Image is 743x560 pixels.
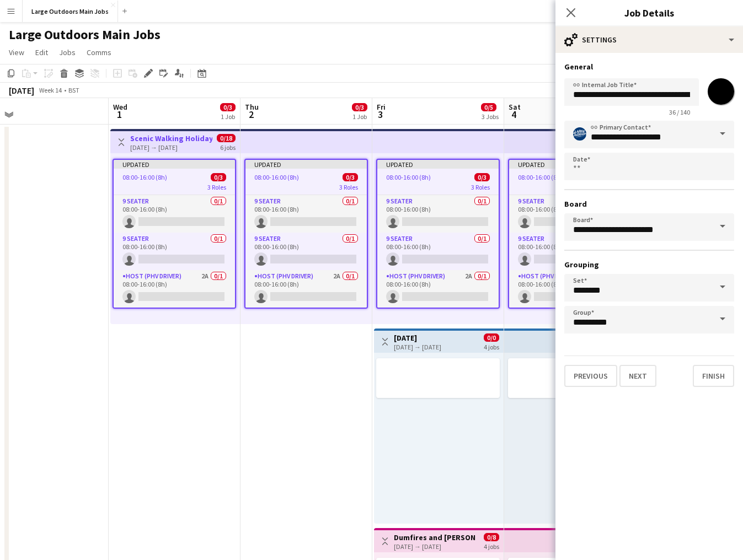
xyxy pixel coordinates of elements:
[394,532,476,542] h3: Dumfires and [PERSON_NAME] Scenic
[9,85,34,96] div: [DATE]
[82,45,116,60] a: Comms
[245,270,367,308] app-card-role: Host (PHV Driver)2A0/108:00-16:00 (8h)
[59,47,76,57] span: Jobs
[481,103,496,111] span: 0/5
[693,365,734,387] button: Finish
[35,47,48,57] span: Edit
[509,270,630,308] app-card-role: Host (PHV Driver)2A0/108:00-16:00 (8h)
[122,173,167,181] span: 08:00-16:00 (8h)
[254,173,299,181] span: 08:00-16:00 (8h)
[339,183,358,191] span: 3 Roles
[130,133,212,143] h3: Scenic Walking Holiday - [GEOGRAPHIC_DATA]
[484,333,499,342] span: 0/0
[471,183,490,191] span: 3 Roles
[509,160,630,169] div: Updated
[386,173,431,181] span: 08:00-16:00 (8h)
[343,173,358,181] span: 0/3
[660,108,699,116] span: 36 / 140
[9,26,161,43] h1: Large Outdoors Main Jobs
[245,195,367,233] app-card-role: 9 Seater0/108:00-16:00 (8h)
[376,159,500,309] app-job-card: Updated08:00-16:00 (8h)0/33 Roles9 Seater0/108:00-16:00 (8h) 9 Seater0/108:00-16:00 (8h) Host (PH...
[243,108,259,121] span: 2
[9,47,24,57] span: View
[114,160,235,169] div: Updated
[508,159,632,309] app-job-card: Updated08:00-16:00 (8h)0/33 Roles9 Seater0/108:00-16:00 (8h) 9 Seater0/108:00-16:00 (8h) Host (PH...
[484,342,499,351] div: 4 jobs
[207,183,226,191] span: 3 Roles
[555,6,743,20] h3: Job Details
[4,45,29,60] a: View
[130,143,212,152] div: [DATE] → [DATE]
[482,112,499,121] div: 3 Jobs
[394,333,441,343] h3: [DATE]
[619,365,656,387] button: Next
[377,233,499,270] app-card-role: 9 Seater0/108:00-16:00 (8h)
[244,159,368,309] app-job-card: Updated08:00-16:00 (8h)0/33 Roles9 Seater0/108:00-16:00 (8h) 9 Seater0/108:00-16:00 (8h) Host (PH...
[36,86,64,94] span: Week 14
[220,103,236,111] span: 0/3
[555,26,743,53] div: Settings
[113,159,236,309] app-job-card: Updated08:00-16:00 (8h)0/33 Roles9 Seater0/108:00-16:00 (8h) 9 Seater0/108:00-16:00 (8h) Host (PH...
[217,134,236,142] span: 0/18
[377,270,499,308] app-card-role: Host (PHV Driver)2A0/108:00-16:00 (8h)
[245,160,367,169] div: Updated
[377,160,499,169] div: Updated
[509,233,630,270] app-card-role: 9 Seater0/108:00-16:00 (8h)
[507,108,521,121] span: 4
[221,112,235,121] div: 1 Job
[55,45,80,60] a: Jobs
[474,173,490,181] span: 0/3
[114,270,235,308] app-card-role: Host (PHV Driver)2A0/108:00-16:00 (8h)
[377,195,499,233] app-card-role: 9 Seater0/108:00-16:00 (8h)
[564,260,734,270] h3: Grouping
[394,343,441,351] div: [DATE] → [DATE]
[564,62,734,72] h3: General
[352,112,367,121] div: 1 Job
[377,102,386,112] span: Fri
[87,47,111,57] span: Comms
[211,173,226,181] span: 0/3
[245,102,259,112] span: Thu
[245,233,367,270] app-card-role: 9 Seater0/108:00-16:00 (8h)
[375,108,386,121] span: 3
[484,533,499,541] span: 0/8
[394,542,476,551] div: [DATE] → [DATE]
[509,195,630,233] app-card-role: 9 Seater0/108:00-16:00 (8h)
[114,195,235,233] app-card-role: 9 Seater0/108:00-16:00 (8h)
[484,541,499,551] div: 4 jobs
[68,86,79,94] div: BST
[220,142,236,152] div: 6 jobs
[113,102,127,112] span: Wed
[114,233,235,270] app-card-role: 9 Seater0/108:00-16:00 (8h)
[111,108,127,121] span: 1
[509,102,521,112] span: Sat
[352,103,367,111] span: 0/3
[518,173,563,181] span: 08:00-16:00 (8h)
[564,199,734,209] h3: Board
[23,1,118,22] button: Large Outdoors Main Jobs
[31,45,52,60] a: Edit
[564,365,617,387] button: Previous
